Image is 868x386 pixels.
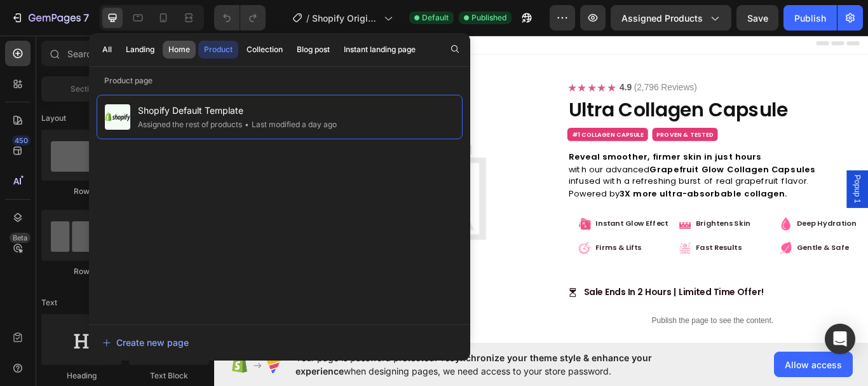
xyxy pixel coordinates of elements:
div: Heading [41,370,121,382]
span: Assigned Products [621,11,703,25]
img: Fast Results [541,244,556,259]
span: synchronize your theme style & enhance your experience [295,352,652,376]
div: 450 [12,135,31,146]
button: Home [163,41,196,59]
strong: 3X more ultra-absorbable collagen. [472,181,667,195]
div: Beta [10,233,31,243]
button: All [97,41,118,59]
button: Assigned Products [611,5,731,31]
div: Blog post [297,44,330,55]
span: Your page is password protected. To when designing pages, we need access to your store password. [295,351,702,378]
span: Layout [41,113,66,124]
div: (2,796 Reviews) [489,57,562,72]
p: Publish the page to see the content. [411,329,750,343]
span: Gentle & Safe [679,245,740,258]
div: Product [204,44,233,55]
p: with our advanced [412,138,749,167]
button: Instant landing page [338,41,421,59]
img: Firms & Lifts [424,244,439,259]
img: Gentle & Safe [658,244,674,259]
span: • [245,120,249,129]
div: 4.9 [472,57,486,72]
div: Collection [247,44,283,55]
span: Default [422,12,449,24]
button: Allow access [774,352,853,377]
span: / [306,11,309,25]
button: 7 [5,5,95,31]
span: Shopify Default Template [138,103,337,118]
button: Save [736,5,778,31]
button: Create new page [102,330,458,355]
div: Row [41,186,121,197]
span: Brightens Skin [561,217,625,230]
p: Powered by [412,181,749,196]
div: Text Block [129,370,209,382]
button: Blog post [291,41,336,59]
div: Assigned the rest of products [138,118,242,131]
strong: Grapefruit Glow Collagen Capsules [507,153,700,166]
img: Instant Glow Effect [424,216,439,231]
span: Popup 1 [743,166,756,199]
button: Publish [783,5,837,31]
span: Text [41,297,57,308]
span: Published [471,12,506,24]
span: Allow access [785,358,842,371]
div: All [102,44,112,55]
img: Deep Hydration [658,216,674,231]
span: Save [747,13,768,24]
button: Product [198,41,238,59]
p: Product page [89,74,470,87]
img: Brightens Skin [541,216,556,231]
div: Open Intercom Messenger [825,324,855,354]
span: Shopify Original Product Template [312,11,379,25]
div: Undo/Redo [214,5,266,31]
button: Landing [120,41,160,59]
a: Ultra Collagen Capsule [101,57,388,343]
span: Fast Results [561,245,614,258]
div: ★★★★★ [411,58,468,71]
div: Last modified a day ago [242,118,337,131]
div: Publish [794,11,826,25]
span: #1 COLLAGEN CAPSULE [411,111,505,127]
h2: Ultra Collagen Capsule [411,74,750,106]
button: Carousel Next Arrow [31,309,51,329]
button: Collection [241,41,288,59]
span: Section [71,83,98,95]
strong: Reveal smoother, firmer skin in just hours [412,138,637,151]
div: Landing [126,44,154,55]
span: Deep Hydration [679,217,749,230]
span: Instant Glow Effect [444,217,529,230]
div: Row [41,266,121,277]
div: Home [168,44,190,55]
div: Instant landing page [344,44,416,55]
p: 7 [83,10,89,25]
span: Firms & Lifts [444,245,498,258]
p: infused with a refreshing burst of real grapefruit flavor. [412,167,749,181]
span: PROVEN & TESTED [510,111,587,127]
button: Carousel Back Arrow [31,67,51,87]
iframe: Design area [214,32,868,346]
div: Create new page [102,336,189,349]
p: Sale Ends In 2 Hours | Limited Time Offer! [430,297,641,310]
